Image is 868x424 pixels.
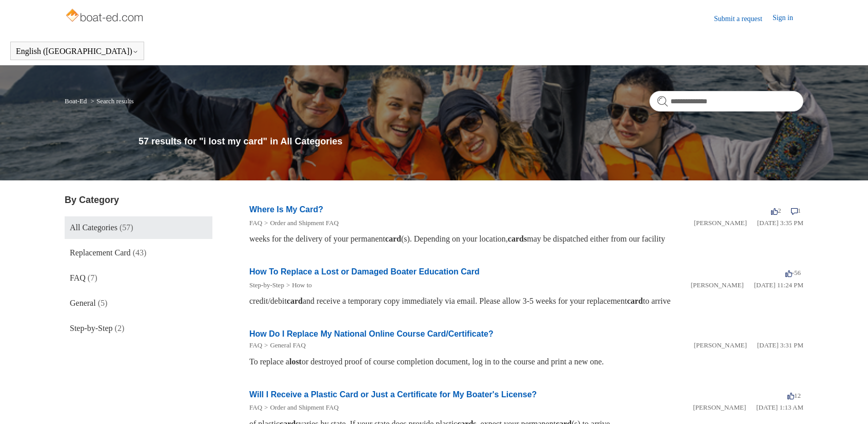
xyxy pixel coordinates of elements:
span: FAQ [70,273,86,282]
li: FAQ [249,402,262,413]
time: 03/16/2022, 01:13 [756,403,803,411]
em: cards [508,234,527,243]
input: Search [649,91,803,112]
a: Step-by-Step [249,281,284,289]
a: FAQ [249,341,262,349]
a: FAQ [249,403,262,411]
li: FAQ [249,340,262,351]
li: [PERSON_NAME] [694,340,746,351]
span: (5) [98,299,108,307]
a: Will I Receive a Plastic Card or Just a Certificate for My Boater's License? [249,390,537,399]
span: (7) [88,273,97,282]
a: Submit a request [714,13,773,24]
em: lost [289,357,302,366]
span: 2 [771,207,781,214]
a: All Categories (57) [65,216,212,239]
time: 01/05/2024, 15:31 [757,341,803,349]
li: [PERSON_NAME] [694,218,746,228]
a: How to [292,281,312,289]
h3: By Category [65,193,212,207]
img: Boat-Ed Help Center home page [65,6,146,27]
a: General FAQ [270,341,305,349]
a: Replacement Card (43) [65,242,212,264]
a: Sign in [773,12,803,25]
span: (57) [120,223,133,232]
em: card [385,234,401,243]
span: (2) [115,324,125,333]
h1: 57 results for "i lost my card" in All Categories [139,135,803,149]
li: Order and Shipment FAQ [262,218,339,228]
span: Step-by-Step [70,324,113,333]
li: FAQ [249,218,262,228]
div: credit/debit and receive a temporary copy immediately via email. Please allow 3-5 weeks for your ... [249,295,803,307]
span: 12 [787,392,801,399]
span: Replacement Card [70,248,131,257]
span: 1 [791,207,801,214]
button: English ([GEOGRAPHIC_DATA]) [16,47,139,56]
a: Boat-Ed [65,97,87,105]
li: [PERSON_NAME] [691,280,743,290]
li: [PERSON_NAME] [693,402,746,413]
a: Order and Shipment FAQ [270,219,339,227]
span: (43) [133,248,147,257]
a: How To Replace a Lost or Damaged Boater Education Card [249,267,480,276]
span: -56 [785,269,801,276]
a: How Do I Replace My National Online Course Card/Certificate? [249,329,494,338]
div: To replace a or destroyed proof of course completion document, log in to the course and print a n... [249,356,803,368]
li: Boat-Ed [65,97,89,105]
div: weeks for the delivery of your permanent (s). Depending on your location, may be dispatched eithe... [249,233,803,245]
a: Order and Shipment FAQ [270,403,339,411]
em: card [627,297,643,305]
em: card [287,297,303,305]
a: Step-by-Step (2) [65,317,212,340]
a: FAQ [249,219,262,227]
li: Search results [89,97,134,105]
a: General (5) [65,292,212,315]
time: 03/10/2022, 23:24 [754,281,803,289]
li: General FAQ [262,340,306,351]
li: Order and Shipment FAQ [262,402,339,413]
a: FAQ (7) [65,267,212,289]
time: 01/05/2024, 15:35 [757,219,803,227]
a: Where Is My Card? [249,205,323,214]
span: All Categories [70,223,117,232]
li: How to [284,280,312,290]
li: Step-by-Step [249,280,284,290]
span: General [70,299,96,307]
